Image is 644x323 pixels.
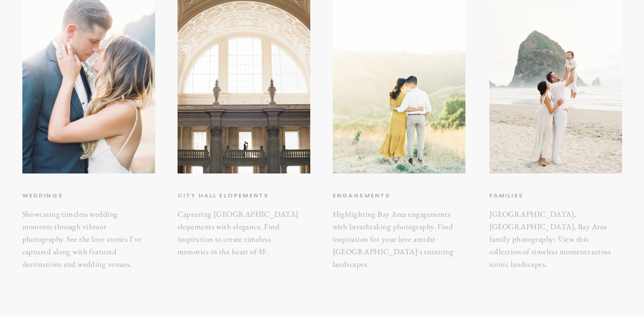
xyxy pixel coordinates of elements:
h3: Showcasing timeless wedding moments through vibrant photography. See the love stories I've captur... [22,208,149,244]
a: Families [489,191,591,201]
h3: Capturing [GEOGRAPHIC_DATA] elopements with elegance. Find isnpiration to create timeless memorie... [178,208,304,244]
a: Engagements [333,191,428,201]
a: City hall elopements [178,191,281,201]
a: [GEOGRAPHIC_DATA], [GEOGRAPHIC_DATA], Bay Area family photography: View this collection of timele... [489,208,616,264]
h3: Highlighting Bay Area engagements with breathtaking photography. Find inspiration for your love a... [333,208,459,264]
a: weddings [22,191,110,201]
